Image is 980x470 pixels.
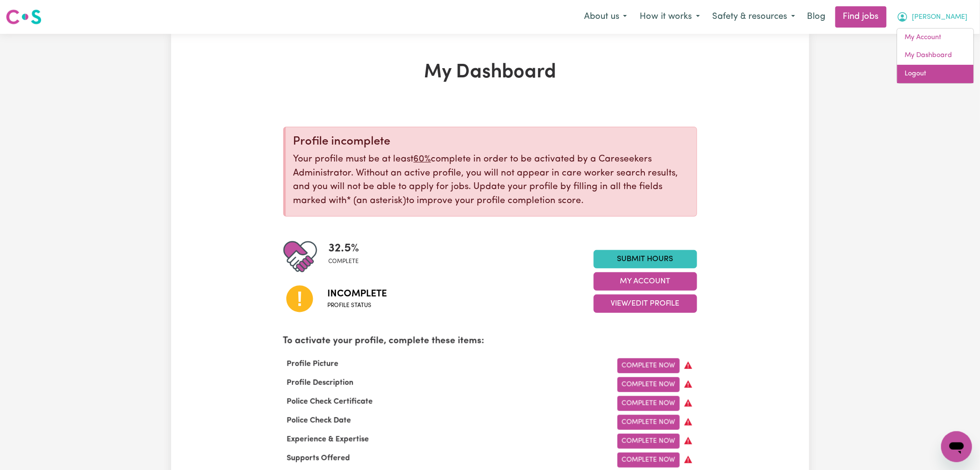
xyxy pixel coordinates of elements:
[706,7,802,27] button: Safety & resources
[328,301,387,310] span: Profile status
[283,379,358,387] span: Profile Description
[6,6,42,28] a: Careseekers logo
[293,135,689,149] div: Profile incomplete
[897,29,974,47] a: My Account
[293,153,689,208] p: Your profile must be at least complete in order to be activated by a Careseekers Administrator. W...
[283,436,373,443] span: Experience & Expertise
[891,7,974,27] button: My Account
[594,272,697,291] button: My Account
[283,61,697,84] h1: My Dashboard
[6,8,42,26] img: Careseekers logo
[594,250,697,268] a: Submit Hours
[897,28,974,84] div: My Account
[912,12,968,23] span: [PERSON_NAME]
[617,453,680,468] a: Complete Now
[897,65,974,83] a: Logout
[414,155,431,164] u: 60%
[329,240,360,257] span: 32.5 %
[329,257,360,266] span: complete
[283,335,697,349] p: To activate your profile, complete these items:
[897,46,974,65] a: My Dashboard
[802,6,832,28] a: Blog
[283,455,354,462] span: Supports Offered
[617,396,680,411] a: Complete Now
[283,417,355,425] span: Police Check Date
[617,434,680,449] a: Complete Now
[617,377,680,392] a: Complete Now
[329,240,367,274] div: Profile completeness: 32.5%
[328,287,387,301] span: Incomplete
[347,196,407,206] span: an asterisk
[633,7,706,27] button: How it works
[578,7,633,27] button: About us
[283,360,343,368] span: Profile Picture
[283,398,377,406] span: Police Check Certificate
[617,358,680,373] a: Complete Now
[941,431,972,462] iframe: Button to launch messaging window
[835,6,887,28] a: Find jobs
[594,294,697,313] button: View/Edit Profile
[617,415,680,430] a: Complete Now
